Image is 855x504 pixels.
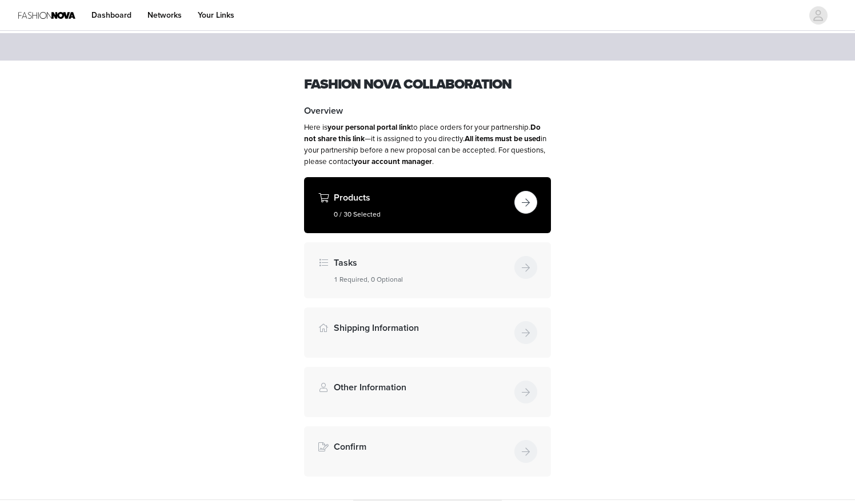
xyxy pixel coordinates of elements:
h4: Confirm [334,440,510,454]
div: Other Information [304,367,551,417]
h4: Overview [304,104,551,118]
div: Tasks [304,242,551,298]
h1: Fashion Nova Collaboration [304,74,551,95]
strong: your account manager [354,157,432,166]
div: Products [304,177,551,233]
h5: 1 Required, 0 Optional [334,274,510,285]
a: Your Links [191,2,241,28]
img: Fashion Nova Logo [18,2,75,28]
div: Shipping Information [304,307,551,358]
strong: All items must be used [465,134,541,143]
div: Confirm [304,426,551,477]
a: Networks [141,2,189,28]
span: Here is to place orders for your partnership. —it is assigned to you directly. in your partnershi... [304,123,546,166]
h4: Shipping Information [334,321,510,335]
h5: 0 / 30 Selected [334,209,510,219]
h4: Other Information [334,381,510,394]
h4: Products [334,191,510,205]
div: avatar [813,6,824,25]
a: Dashboard [85,2,138,28]
h4: Tasks [334,256,510,270]
strong: Do not share this link [304,123,541,143]
strong: your personal portal link [327,123,411,132]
